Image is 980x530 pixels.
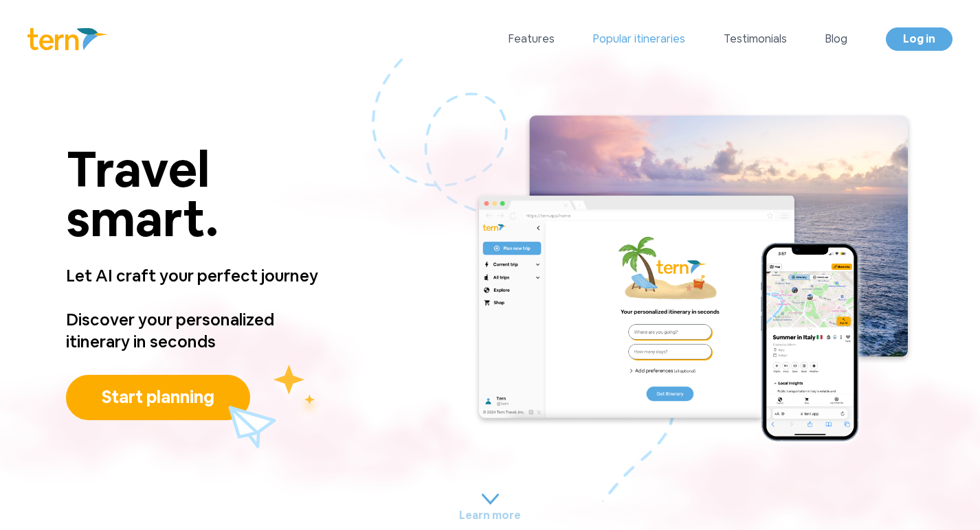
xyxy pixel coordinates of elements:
a: Features [509,31,555,47]
a: Blog [825,31,847,47]
a: Log in [886,27,953,51]
button: Start planning [66,375,250,420]
img: yellow_stars.fff7e055.svg [265,362,323,419]
img: plane.fbf33879.svg [228,403,276,446]
img: Logo [27,28,108,50]
span: Log in [903,32,935,46]
p: Let AI craft your perfect journey [66,243,320,309]
p: Travel smart. [66,144,320,243]
p: Learn more [459,507,521,524]
img: carrot.9d4c0c77.svg [482,494,499,505]
p: Discover your personalized itinerary in seconds [66,309,320,353]
a: Testimonials [724,31,787,47]
img: main.4bdb0901.png [473,111,914,450]
a: Popular itineraries [593,31,685,47]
